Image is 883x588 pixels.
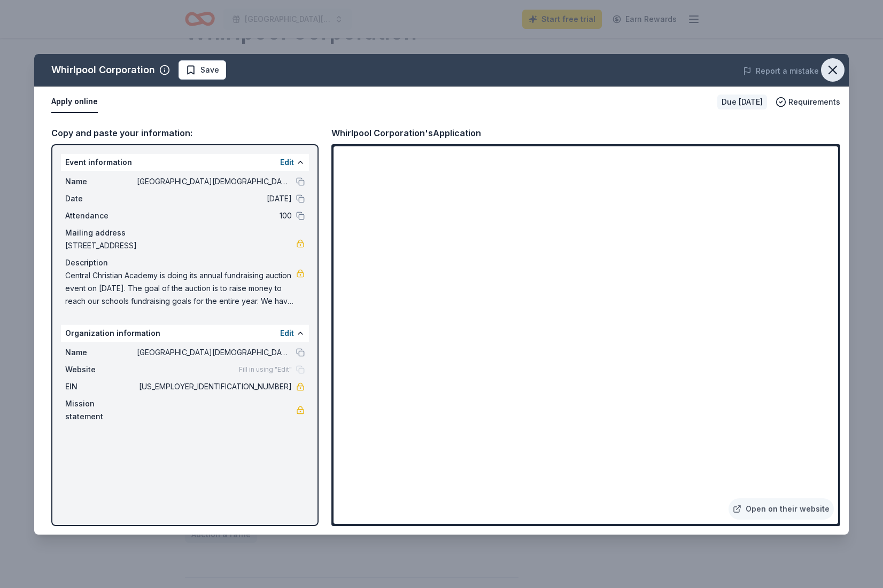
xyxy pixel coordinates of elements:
span: [US_EMPLOYER_IDENTIFICATION_NUMBER] [137,380,292,393]
span: Name [65,175,137,188]
span: [GEOGRAPHIC_DATA][DEMOGRAPHIC_DATA] [137,346,292,359]
button: Edit [280,327,294,340]
div: Whirlpool Corporation's Application [331,126,481,140]
div: Description [65,256,305,269]
span: Mission statement [65,397,137,423]
span: Central Christian Academy is doing its annual fundraising auction event on [DATE]. The goal of th... [65,269,296,308]
span: [DATE] [137,192,292,205]
div: Mailing address [65,226,305,239]
span: EIN [65,380,137,393]
span: [GEOGRAPHIC_DATA][DEMOGRAPHIC_DATA] Auction 2026 [137,175,292,188]
button: Report a mistake [743,65,819,77]
span: Requirements [788,96,840,108]
a: Open on their website [729,498,834,520]
span: Website [65,363,137,376]
button: Requirements [776,96,840,108]
span: Name [65,346,137,359]
div: Copy and paste your information: [51,126,319,140]
button: Apply online [51,91,98,113]
span: Fill in using "Edit" [239,365,292,374]
span: [STREET_ADDRESS] [65,239,296,252]
button: Save [179,60,226,80]
span: Save [200,64,219,76]
div: Event information [61,154,309,171]
span: Date [65,192,137,205]
div: Due [DATE] [717,95,767,109]
div: Organization information [61,325,309,342]
span: 100 [137,209,292,222]
div: Whirlpool Corporation [51,61,155,79]
span: Attendance [65,209,137,222]
button: Edit [280,156,294,169]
